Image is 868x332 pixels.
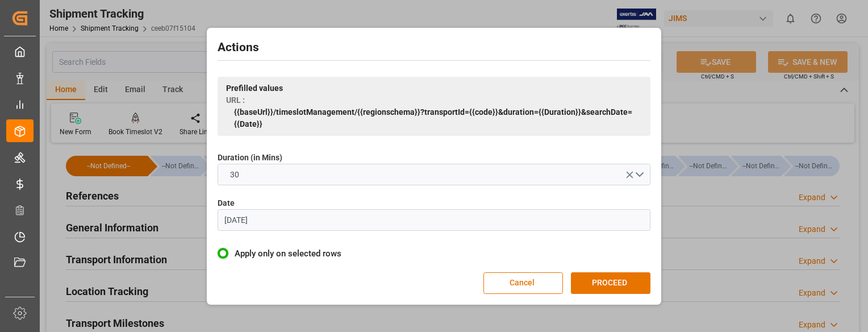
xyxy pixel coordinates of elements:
[483,272,563,294] button: Cancel
[226,94,245,106] span: URL :
[226,82,283,94] span: Prefilled values
[224,169,245,181] span: 30
[218,164,650,185] button: open menu
[218,152,282,164] span: Duration (in Mins)
[218,247,650,260] label: Apply only on selected rows
[218,209,650,231] input: DD.MM.YYYY
[218,39,650,57] h2: Actions
[218,197,235,209] span: Date
[571,272,650,294] button: PROCEED
[234,106,642,130] span: {{baseUrl}}/timeslotManagement/{{regionschema}}?transportId={{code}}&duration={{Duration}}&search...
